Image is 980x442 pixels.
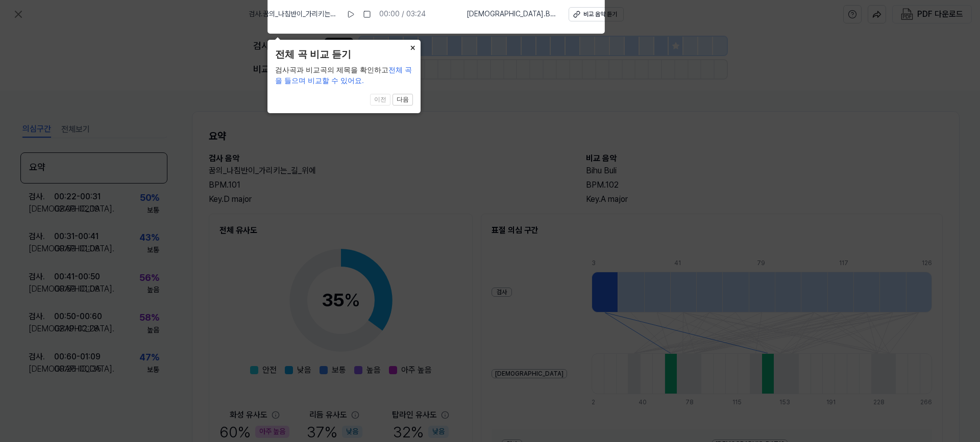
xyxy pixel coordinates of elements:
[393,94,413,106] button: 다음
[569,7,624,21] button: 비교 음악 듣기
[583,10,617,19] div: 비교 음악 듣기
[379,9,426,19] div: 00:00 / 03:24
[275,66,412,85] span: 전체 곡을 들으며 비교할 수 있어요.
[467,9,556,19] span: [DEMOGRAPHIC_DATA] . Bihu Buli
[275,65,413,86] div: 검사곡과 비교곡의 제목을 확인하고
[249,9,338,19] span: 검사 . 꿈의_나침반이_가리키는_길_위에
[275,47,413,62] header: 전체 곡 비교 듣기
[404,40,421,54] button: Close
